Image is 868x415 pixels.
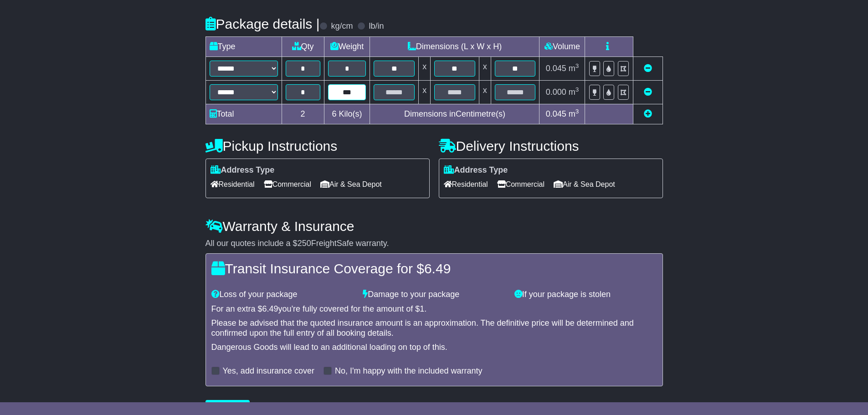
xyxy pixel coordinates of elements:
span: 0.045 [546,109,566,118]
span: 6.49 [262,304,278,313]
a: Add new item [644,109,652,118]
h4: Package details | [205,16,320,31]
td: Dimensions in Centimetre(s) [370,104,539,124]
span: m [569,64,579,73]
td: Qty [282,36,324,56]
label: Yes, add insurance cover [223,366,314,376]
span: 250 [298,239,311,248]
span: Residential [444,177,488,191]
label: Address Type [444,165,508,175]
span: Residential [211,177,255,191]
span: 6 [332,109,336,118]
label: lb/in [369,21,384,31]
label: No, I'm happy with the included warranty [335,366,483,376]
td: Kilo(s) [324,104,370,124]
td: Volume [539,36,585,56]
div: Damage to your package [358,290,510,300]
td: Dimensions (L x W x H) [370,36,539,56]
h4: Pickup Instructions [205,138,430,154]
td: x [479,80,491,104]
label: kg/cm [331,21,353,31]
span: 6.49 [424,261,451,276]
h4: Warranty & Insurance [205,219,663,234]
div: Loss of your package [207,290,359,300]
span: m [569,109,579,118]
td: x [419,80,431,104]
sup: 3 [575,108,579,115]
td: x [419,56,431,80]
span: Commercial [264,177,311,191]
span: Air & Sea Depot [320,177,382,191]
span: 1 [420,304,424,313]
div: If your package is stolen [510,290,662,300]
a: Remove this item [644,87,652,97]
div: Dangerous Goods will lead to an additional loading on top of this. [211,343,657,353]
span: 0.045 [546,64,566,73]
span: 0.000 [546,87,566,97]
td: Weight [324,36,370,56]
span: Air & Sea Depot [554,177,615,191]
sup: 3 [575,62,579,69]
label: Address Type [211,165,275,175]
span: m [569,87,579,97]
span: Commercial [497,177,544,191]
a: Remove this item [644,64,652,73]
sup: 3 [575,86,579,93]
td: Type [205,36,282,56]
h4: Transit Insurance Coverage for $ [211,261,657,276]
td: x [479,56,491,80]
td: Total [205,104,282,124]
td: 2 [282,104,324,124]
div: For an extra $ you're fully covered for the amount of $ . [211,304,657,314]
div: All our quotes include a $ FreightSafe warranty. [205,239,663,249]
h4: Delivery Instructions [439,138,663,154]
div: Please be advised that the quoted insurance amount is an approximation. The definitive price will... [211,318,657,338]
